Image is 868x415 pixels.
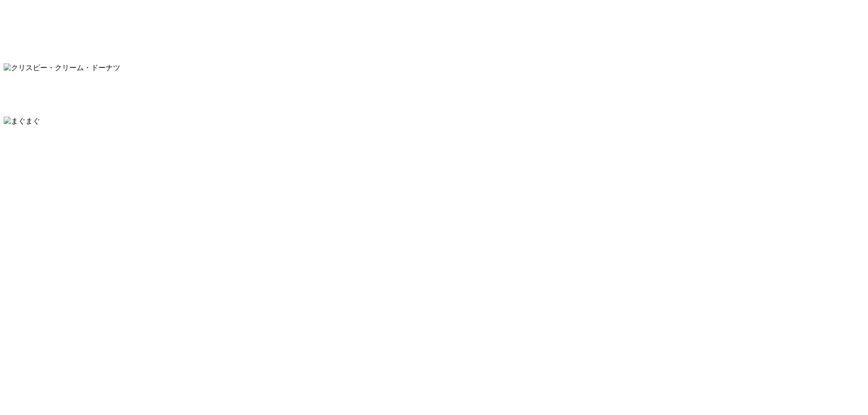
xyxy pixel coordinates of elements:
img: ラクサス・テクノロジーズ [4,36,222,145]
img: オリックス・レンテック [4,147,222,256]
img: まぐまぐ [4,26,40,36]
img: マーベラス [4,369,47,379]
img: オルトプラス [4,258,222,368]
